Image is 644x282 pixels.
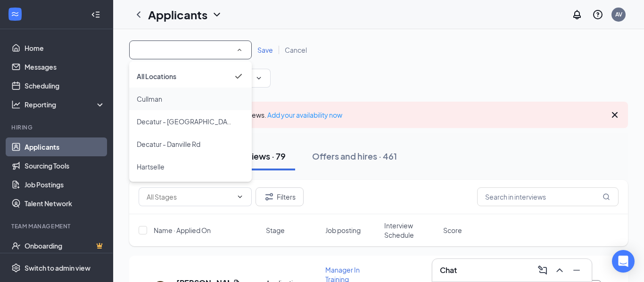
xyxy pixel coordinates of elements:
[147,192,232,202] input: All Stages
[312,150,397,162] div: Offers and hires · 461
[25,194,105,213] a: Talent Network
[25,156,105,175] a: Sourcing Tools
[264,191,275,202] svg: Filter
[537,265,548,276] svg: ComposeMessage
[25,39,105,57] a: Home
[325,226,361,235] span: Job posting
[569,263,584,278] button: Minimize
[440,265,457,275] h3: Chat
[256,187,304,206] button: Filter Filters
[535,263,550,278] button: ComposeMessage
[129,88,252,110] li: Cullman
[571,265,582,276] svg: Minimize
[25,263,91,273] div: Switch to admin view
[129,133,252,155] li: Decatur - Danville Rd
[255,74,263,82] svg: ChevronDown
[11,123,103,131] div: Hiring
[137,72,176,81] span: All Locations
[552,263,567,278] button: ChevronUp
[211,9,223,20] svg: ChevronDown
[11,263,21,273] svg: Settings
[129,155,252,178] li: Hartselle
[571,9,583,20] svg: Notifications
[25,175,105,194] a: Job Postings
[285,46,307,54] span: Cancel
[137,117,236,126] span: Decatur - 6th Ave
[137,140,200,148] span: Decatur - Danville Rd
[592,9,603,20] svg: QuestionInfo
[603,193,610,201] svg: MagnifyingGlass
[236,193,244,201] svg: ChevronDown
[443,226,462,235] span: Score
[11,222,103,230] div: Team Management
[554,265,565,276] svg: ChevronUp
[133,9,144,20] svg: ChevronLeft
[137,95,162,103] span: Cullman
[10,9,20,19] svg: WorkstreamLogo
[91,10,100,19] svg: Collapse
[609,109,620,121] svg: Cross
[384,221,438,240] span: Interview Schedule
[137,162,165,171] span: Hartselle
[25,137,105,156] a: Applicants
[612,250,635,273] div: Open Intercom Messenger
[25,76,105,95] a: Scheduling
[235,46,244,54] svg: SmallChevronUp
[129,65,252,88] li: All Locations
[25,57,105,76] a: Messages
[148,7,207,23] h1: Applicants
[25,100,106,109] div: Reporting
[11,100,21,109] svg: Analysis
[154,226,211,235] span: Name · Applied On
[266,226,285,235] span: Stage
[477,187,619,206] input: Search in interviews
[228,150,286,162] div: Interviews · 79
[129,110,252,133] li: Decatur - 6th Ave
[257,46,273,54] span: Save
[267,111,342,119] a: Add your availability now
[233,71,244,82] svg: Checkmark
[615,10,622,18] div: AV
[25,236,105,255] a: OnboardingCrown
